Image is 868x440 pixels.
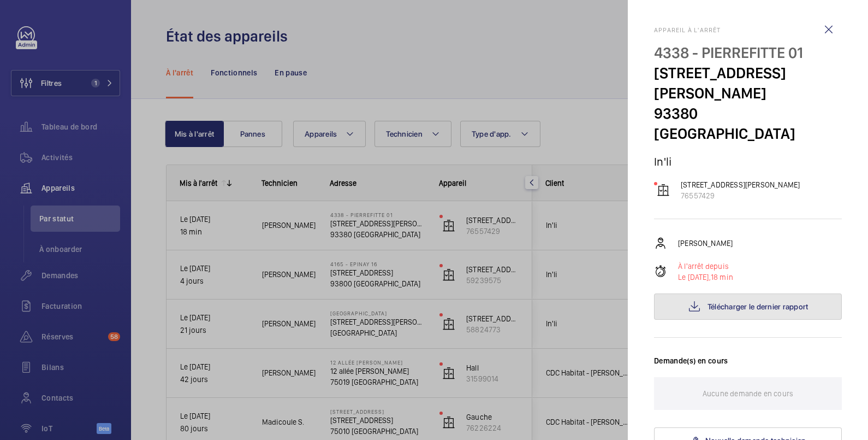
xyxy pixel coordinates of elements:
p: [PERSON_NAME] [678,238,733,249]
p: 76557429 [681,190,800,201]
span: Le [DATE], [678,273,711,281]
img: elevator.svg [657,184,670,197]
p: 18 min [678,272,733,283]
p: À l'arrêt depuis [678,261,733,272]
p: [STREET_ADDRESS][PERSON_NAME] [654,63,842,103]
h2: Appareil à l'arrêt [654,26,842,34]
button: Télécharger le dernier rapport [654,294,842,320]
p: [STREET_ADDRESS][PERSON_NAME] [681,179,800,190]
p: 93380 [GEOGRAPHIC_DATA] [654,103,842,144]
span: Télécharger le dernier rapport [708,302,808,311]
p: Aucune demande en cours [703,377,793,410]
h3: Demande(s) en cours [654,355,842,377]
p: In'li [654,155,842,168]
p: 4338 - PIERREFITTE 01 [654,43,842,63]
